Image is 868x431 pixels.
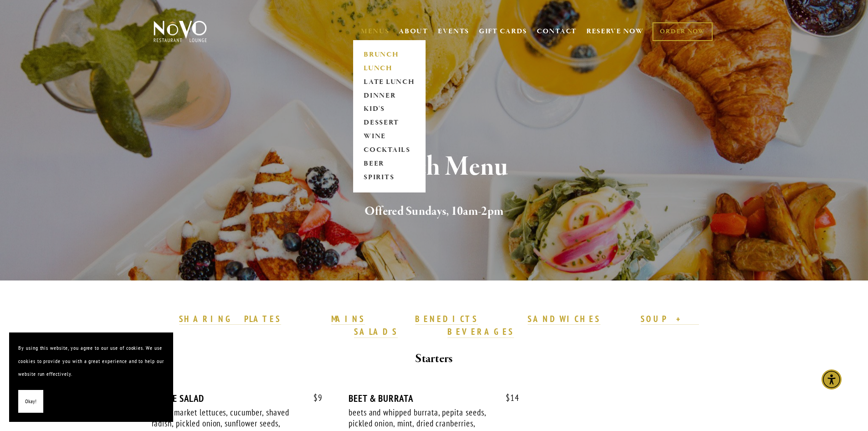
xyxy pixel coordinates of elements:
strong: Starters [415,351,452,367]
a: KID'S [361,103,418,116]
a: MAINS [331,313,365,325]
a: LUNCH [361,62,418,75]
p: By using this website, you agree to our use of cookies. We use cookies to provide you with a grea... [18,342,164,381]
a: CONTACT [537,23,577,40]
div: Accessibility Menu [822,369,842,389]
strong: BENEDICTS [415,313,478,324]
h1: Brunch Menu [169,152,700,182]
a: COCKTAILS [361,144,418,157]
a: DESSERT [361,116,418,130]
a: EVENTS [438,27,469,36]
a: SANDWICHES [528,313,601,325]
span: Okay! [25,395,36,408]
a: BENEDICTS [415,313,478,325]
h2: Offered Sundays, 10am-2pm [169,202,700,221]
a: WINE [361,130,418,144]
a: MENUS [361,27,390,36]
a: BEER [361,157,418,171]
a: SHARING PLATES [179,313,281,325]
img: Novo Restaurant &amp; Lounge [152,20,209,43]
a: LATE LUNCH [361,75,418,89]
a: BRUNCH [361,48,418,62]
span: 14 [497,393,519,403]
div: BEET & BURRATA [349,393,519,404]
a: SOUP + SALADS [354,313,699,338]
span: $ [506,392,510,403]
strong: SANDWICHES [528,313,601,324]
div: HOUSE SALAD [152,393,323,404]
a: ORDER NOW [652,22,712,41]
a: SPIRITS [361,171,418,185]
a: ABOUT [399,27,428,36]
section: Cookie banner [9,332,173,422]
a: RESERVE NOW [586,23,644,40]
strong: MAINS [331,313,365,324]
a: BEVERAGES [447,326,514,338]
strong: BEVERAGES [447,326,514,337]
span: $ [313,392,318,403]
a: GIFT CARDS [479,23,527,40]
button: Okay! [18,390,43,413]
span: 9 [304,393,323,403]
a: DINNER [361,89,418,103]
strong: SHARING PLATES [179,313,281,324]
